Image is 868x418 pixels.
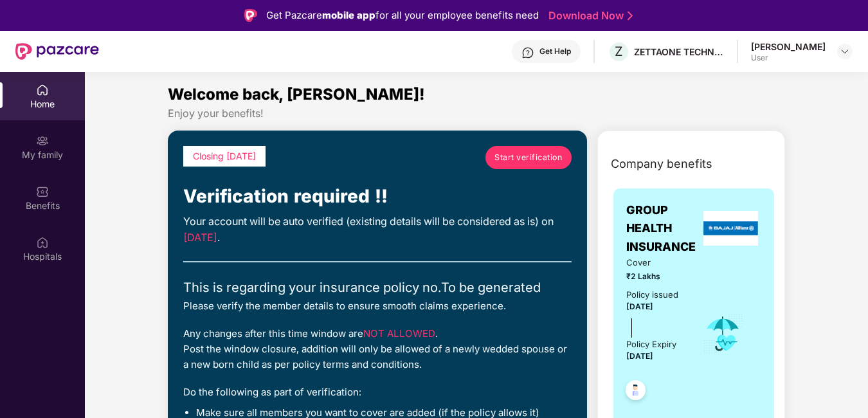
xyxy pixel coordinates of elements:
[15,43,99,60] img: New Pazcare Logo
[266,8,539,23] div: Get Pazcare for all your employee benefits need
[485,146,572,169] a: Start verification
[36,84,49,96] img: svg+xml;base64,PHN2ZyBpZD0iSG9tZSIgeG1sbnM9Imh0dHA6Ly93d3cudzMub3JnLzIwMDAvc3ZnIiB3aWR0aD0iMjAiIG...
[620,376,651,408] img: svg+xml;base64,PHN2ZyB4bWxucz0iaHR0cDovL3d3dy53My5vcmcvMjAwMC9zdmciIHdpZHRoPSI0OC45NDMiIGhlaWdodD...
[626,338,676,351] div: Policy Expiry
[244,9,257,22] img: Logo
[183,298,572,314] div: Please verify the member details to ensure smooth claims experience.
[751,53,826,63] div: User
[183,231,217,244] span: [DATE]
[840,46,850,57] img: svg+xml;base64,PHN2ZyBpZD0iRHJvcGRvd24tMzJ4MzIiIHhtbG5zPSJodHRwOi8vd3d3LnczLm9yZy8yMDAwL3N2ZyIgd2...
[36,185,49,198] img: svg+xml;base64,PHN2ZyBpZD0iQmVuZWZpdHMiIHhtbG5zPSJodHRwOi8vd3d3LnczLm9yZy8yMDAwL3N2ZyIgd2lkdGg9Ij...
[548,9,629,23] a: Download Now
[751,41,826,53] div: [PERSON_NAME]
[183,214,572,246] div: Your account will be auto verified (existing details will be considered as is) on .
[521,46,534,59] img: svg+xml;base64,PHN2ZyBpZD0iSGVscC0zMngzMiIgeG1sbnM9Imh0dHA6Ly93d3cudzMub3JnLzIwMDAvc3ZnIiB3aWR0aD...
[36,236,49,249] img: svg+xml;base64,PHN2ZyBpZD0iSG9zcGl0YWxzIiB4bWxucz0iaHR0cDovL3d3dy53My5vcmcvMjAwMC9zdmciIHdpZHRoPS...
[183,278,572,298] div: This is regarding your insurance policy no. To be generated
[322,9,375,21] strong: mobile app
[611,155,712,173] span: Company benefits
[539,46,571,57] div: Get Help
[626,256,685,269] span: Cover
[628,9,633,23] img: Stroke
[626,271,685,283] span: ₹2 Lakhs
[703,211,759,246] img: insurerLogo
[702,313,744,355] img: icon
[615,44,623,59] span: Z
[626,302,653,311] span: [DATE]
[626,351,653,361] span: [DATE]
[168,85,425,104] span: Welcome back, [PERSON_NAME]!
[183,385,572,400] div: Do the following as part of verification:
[626,288,678,302] div: Policy issued
[494,151,562,163] span: Start verification
[36,134,49,147] img: svg+xml;base64,PHN2ZyB3aWR0aD0iMjAiIGhlaWdodD0iMjAiIHZpZXdCb3g9IjAgMCAyMCAyMCIgZmlsbD0ibm9uZSIgeG...
[193,150,256,161] span: Closing [DATE]
[183,326,572,372] div: Any changes after this time window are . Post the window closure, addition will only be allowed o...
[363,327,435,340] span: NOT ALLOWED
[626,201,700,256] span: GROUP HEALTH INSURANCE
[183,182,572,210] div: Verification required !!
[634,46,724,58] div: ZETTAONE TECHNOLOGIES INDIA PRIVATE LIMITED
[168,107,786,120] div: Enjoy your benefits!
